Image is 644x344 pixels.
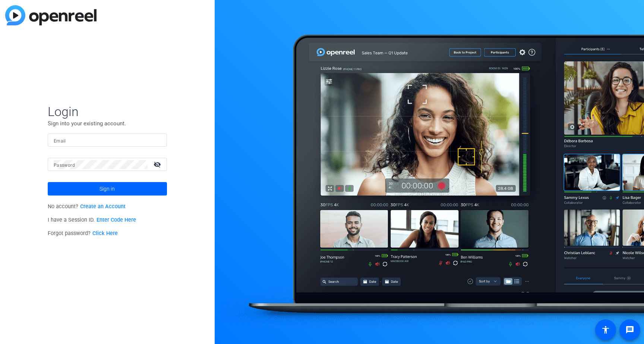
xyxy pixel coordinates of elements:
[48,203,126,210] span: No account?
[97,217,136,223] a: Enter Code Here
[48,104,167,119] span: Login
[48,119,167,128] p: Sign into your existing account.
[5,5,97,25] img: blue-gradient.svg
[54,163,75,168] mat-label: Password
[149,159,167,170] mat-icon: visibility_off
[48,217,136,223] span: I have a Session ID.
[54,138,66,144] mat-label: Email
[92,230,118,237] a: Click Here
[48,230,118,237] span: Forgot password?
[601,325,610,334] mat-icon: accessibility
[54,136,161,145] input: Enter Email Address
[80,203,126,210] a: Create an Account
[625,325,634,334] mat-icon: message
[48,182,167,196] button: Sign in
[100,179,115,198] span: Sign in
